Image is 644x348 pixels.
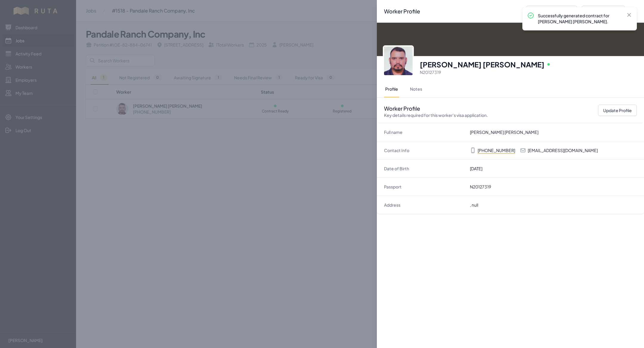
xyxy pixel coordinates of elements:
[598,105,637,116] button: Update Profile
[384,202,465,208] dt: Address
[384,81,399,98] button: Profile
[470,166,637,171] dd: [DATE]
[582,6,625,17] button: Next Worker
[384,184,465,190] dt: Passport
[420,60,544,69] h3: [PERSON_NAME] [PERSON_NAME]
[384,112,488,118] p: Key details required for this worker's visa application.
[420,69,637,75] p: N20127319
[470,202,637,208] dd: , null
[384,7,420,16] h2: Worker Profile
[384,129,465,135] dt: Full name
[478,147,515,153] p: [PHONE_NUMBER]
[528,147,598,153] p: [EMAIL_ADDRESS][DOMAIN_NAME]
[384,105,488,118] h2: Worker Profile
[470,129,637,135] dd: [PERSON_NAME] [PERSON_NAME]
[470,184,637,190] dd: N20127319
[526,6,577,17] button: Previous Worker
[538,13,621,24] p: Successfully generated contract for [PERSON_NAME] [PERSON_NAME].
[409,81,423,98] button: Notes
[384,166,465,171] dt: Date of Birth
[384,147,465,153] dt: Contact Info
